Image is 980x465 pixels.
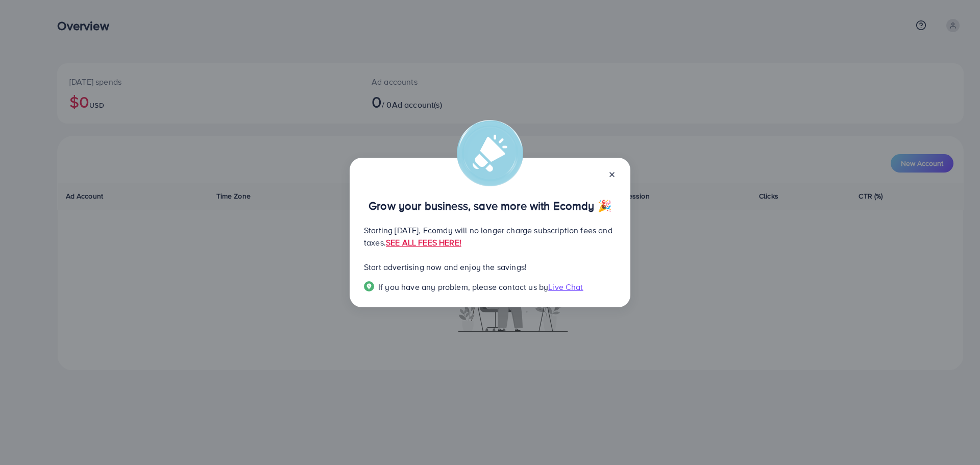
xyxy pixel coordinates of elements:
img: alert [457,120,523,186]
span: Live Chat [548,281,583,292]
img: Popup guide [364,281,374,291]
p: Start advertising now and enjoy the savings! [364,261,616,273]
p: Starting [DATE], Ecomdy will no longer charge subscription fees and taxes. [364,224,616,249]
a: SEE ALL FEES HERE! [386,237,461,248]
span: If you have any problem, please contact us by [378,281,548,292]
p: Grow your business, save more with Ecomdy 🎉 [364,200,616,212]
